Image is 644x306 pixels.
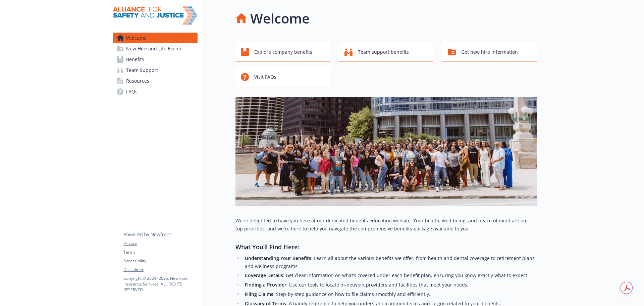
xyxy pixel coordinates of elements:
a: FAQs [113,86,198,97]
span: Explore company benefits [254,46,312,58]
a: Welcome [113,33,198,43]
span: Team Support [126,65,158,76]
strong: Coverage Details [245,272,283,278]
li: : Get clear information on what’s covered under each benefit plan, ensuring you know exactly what... [243,271,537,279]
a: Disclaimer [123,267,197,273]
span: Team support benefits [358,46,409,58]
span: Get new hire information [461,46,518,58]
strong: Filing Claims [245,291,273,297]
li: : Learn all about the various benefits we offer, from health and dental coverage to retirement pl... [243,254,537,270]
h1: Welcome [250,8,310,29]
a: Accessibility [123,258,197,264]
a: Benefits [113,54,198,65]
li: : Use our tools to locate in-network providers and facilities that meet your needs. [243,281,537,289]
button: Explore company benefits [235,42,330,61]
span: Welcome [126,33,147,43]
a: Team Support [113,65,198,76]
p: Copyright © 2024 - 2025 , Newfront Insurance Services, ALL RIGHTS RESERVED [123,275,197,293]
span: Visit FAQs [254,71,276,83]
a: New Hire and Life Events [113,43,198,54]
img: overview page banner [235,97,537,206]
li: : Step-by-step guidance on how to file claims smoothly and efficiently. [243,290,537,298]
span: Resources [126,76,149,86]
span: New Hire and Life Events [126,43,182,54]
button: Get new hire information [442,42,537,61]
span: Benefits [126,54,144,65]
p: We're delighted to have you here at our dedicated benefits education website. Your health, well-b... [235,217,537,233]
a: Resources [113,76,198,86]
button: Visit FAQs [235,67,330,86]
button: Team support benefits [339,42,433,61]
span: FAQs [126,86,138,97]
strong: Finding a Provider [245,281,286,288]
h3: What You’ll Find Here: [235,242,537,252]
a: Terms [123,249,197,255]
strong: Understanding Your Benefits [245,255,311,261]
a: Privacy [123,241,197,247]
